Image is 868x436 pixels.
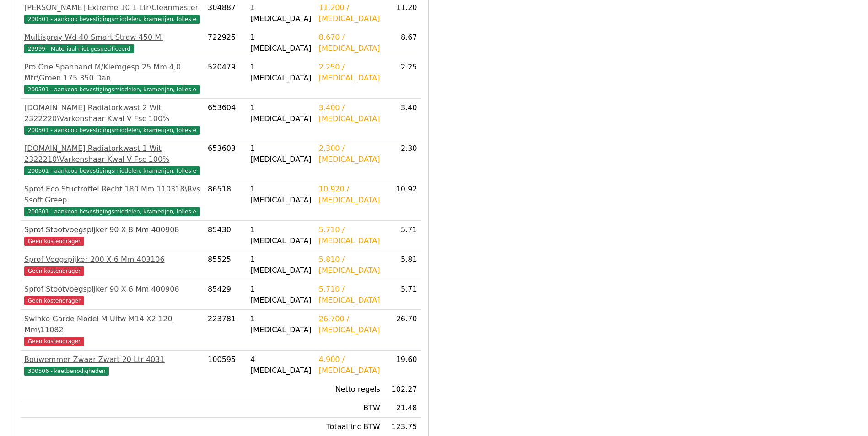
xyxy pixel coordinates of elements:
[204,180,247,221] td: 86518
[319,224,380,246] div: 5.710 / [MEDICAL_DATA]
[24,184,200,206] div: Sprof Eco Stuctroffel Recht 180 Mm 110318\Rvs Ssoft Greep
[24,102,200,135] a: [DOMAIN_NAME] Radiatorkwast 2 Wit 2322220\Varkenshaar Kwal V Fsc 100%200501 - aankoop bevestiging...
[384,280,421,310] td: 5.71
[384,380,421,399] td: 102.27
[250,184,312,206] div: 1 [MEDICAL_DATA]
[24,266,84,276] span: Geen kostendrager
[319,2,380,24] div: 11.200 / [MEDICAL_DATA]
[204,99,247,139] td: 653604
[319,32,380,54] div: 8.670 / [MEDICAL_DATA]
[384,221,421,250] td: 5.71
[24,62,200,95] a: Pro One Spanband M/Klemgesp 25 Mm 4,0 Mtr\Groen 175 350 Dan200501 - aankoop bevestigingsmiddelen,...
[24,32,200,54] a: Multispray Wd 40 Smart Straw 450 Ml29999 - Materiaal niet gespecificeerd
[24,354,200,376] a: Bouwemmer Zwaar Zwart 20 Ltr 4031300506 - keetbenodigheden
[204,310,247,351] td: 223781
[384,58,421,99] td: 2.25
[24,102,200,124] div: [DOMAIN_NAME] Radiatorkwast 2 Wit 2322220\Varkenshaar Kwal V Fsc 100%
[24,314,200,335] div: Swinko Garde Model M Uitw M14 X2 120 Mm\11082
[24,284,200,306] a: Sprof Stootvoegspijker 90 X 6 Mm 400906Geen kostendrager
[24,237,84,246] span: Geen kostendrager
[24,254,200,276] a: Sprof Voegspijker 200 X 6 Mm 403106Geen kostendrager
[319,284,380,306] div: 5.710 / [MEDICAL_DATA]
[315,380,384,399] td: Netto regels
[24,337,84,346] span: Geen kostendrager
[384,28,421,58] td: 8.67
[250,354,312,376] div: 4 [MEDICAL_DATA]
[319,354,380,376] div: 4.900 / [MEDICAL_DATA]
[24,207,200,216] span: 200501 - aankoop bevestigingsmiddelen, kramerijen, folies e
[24,85,200,94] span: 200501 - aankoop bevestigingsmiddelen, kramerijen, folies e
[250,62,312,84] div: 1 [MEDICAL_DATA]
[24,143,200,165] div: [DOMAIN_NAME] Radiatorkwast 1 Wit 2322210\Varkenshaar Kwal V Fsc 100%
[250,254,312,276] div: 1 [MEDICAL_DATA]
[204,139,247,180] td: 653603
[24,143,200,176] a: [DOMAIN_NAME] Radiatorkwast 1 Wit 2322210\Varkenshaar Kwal V Fsc 100%200501 - aankoop bevestiging...
[24,224,200,246] a: Sprof Stootvoegspijker 90 X 8 Mm 400908Geen kostendrager
[319,184,380,206] div: 10.920 / [MEDICAL_DATA]
[24,166,200,175] span: 200501 - aankoop bevestigingsmiddelen, kramerijen, folies e
[384,99,421,139] td: 3.40
[24,367,109,376] span: 300506 - keetbenodigheden
[384,351,421,380] td: 19.60
[319,254,380,276] div: 5.810 / [MEDICAL_DATA]
[319,102,380,124] div: 3.400 / [MEDICAL_DATA]
[24,224,200,235] div: Sprof Stootvoegspijker 90 X 8 Mm 400908
[319,314,380,335] div: 26.700 / [MEDICAL_DATA]
[250,284,312,306] div: 1 [MEDICAL_DATA]
[204,28,247,58] td: 722925
[204,250,247,280] td: 85525
[315,399,384,418] td: BTW
[204,221,247,250] td: 85430
[384,250,421,280] td: 5.81
[250,2,312,24] div: 1 [MEDICAL_DATA]
[24,254,200,265] div: Sprof Voegspijker 200 X 6 Mm 403106
[204,351,247,380] td: 100595
[24,2,200,13] div: [PERSON_NAME] Extreme 10 1 Ltr\Cleanmaster
[24,284,200,295] div: Sprof Stootvoegspijker 90 X 6 Mm 400906
[24,354,200,365] div: Bouwemmer Zwaar Zwart 20 Ltr 4031
[24,15,200,24] span: 200501 - aankoop bevestigingsmiddelen, kramerijen, folies e
[24,32,200,43] div: Multispray Wd 40 Smart Straw 450 Ml
[204,58,247,99] td: 520479
[319,143,380,165] div: 2.300 / [MEDICAL_DATA]
[250,102,312,124] div: 1 [MEDICAL_DATA]
[24,44,134,53] span: 29999 - Materiaal niet gespecificeerd
[384,399,421,418] td: 21.48
[24,62,200,84] div: Pro One Spanband M/Klemgesp 25 Mm 4,0 Mtr\Groen 175 350 Dan
[250,314,312,335] div: 1 [MEDICAL_DATA]
[250,143,312,165] div: 1 [MEDICAL_DATA]
[24,126,200,135] span: 200501 - aankoop bevestigingsmiddelen, kramerijen, folies e
[250,32,312,54] div: 1 [MEDICAL_DATA]
[24,314,200,346] a: Swinko Garde Model M Uitw M14 X2 120 Mm\11082Geen kostendrager
[319,62,380,84] div: 2.250 / [MEDICAL_DATA]
[24,2,200,24] a: [PERSON_NAME] Extreme 10 1 Ltr\Cleanmaster200501 - aankoop bevestigingsmiddelen, kramerijen, foli...
[204,280,247,310] td: 85429
[384,180,421,221] td: 10.92
[384,310,421,351] td: 26.70
[24,296,84,305] span: Geen kostendrager
[384,139,421,180] td: 2.30
[250,224,312,246] div: 1 [MEDICAL_DATA]
[24,184,200,217] a: Sprof Eco Stuctroffel Recht 180 Mm 110318\Rvs Ssoft Greep200501 - aankoop bevestigingsmiddelen, k...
